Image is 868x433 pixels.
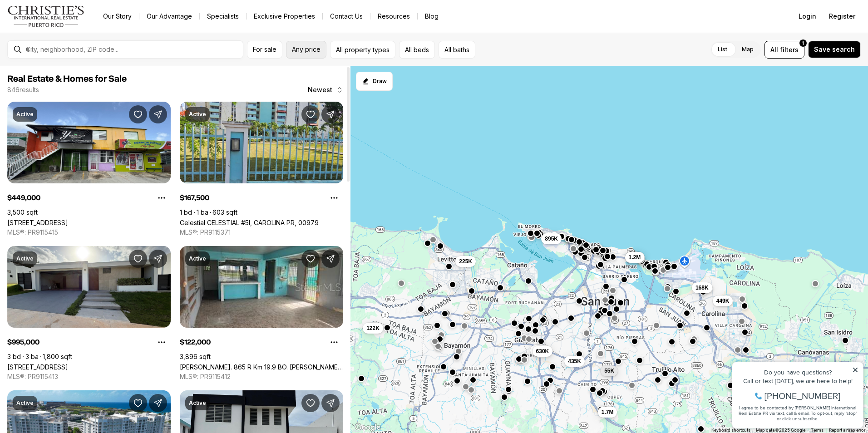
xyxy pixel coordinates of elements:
button: 1.2M [625,251,645,262]
button: 630K [533,345,553,356]
button: Property options [153,333,171,351]
button: 122K [363,322,383,333]
button: Contact Us [323,10,370,23]
span: 1.2M [629,253,641,261]
span: Register [829,13,855,20]
button: 895K [541,233,562,244]
button: Login [793,7,822,25]
button: 995K [530,345,551,356]
p: Active [16,111,34,118]
a: A13 GALICIA AVE., CASTELLANA GARDENS DEV., CAROLINA PR, 00983 [7,219,68,226]
span: 122K [366,324,380,331]
a: Specialists [200,10,246,23]
span: For sale [253,46,276,53]
button: Share Property [321,105,340,123]
button: All baths [439,41,475,59]
span: Real Estate & Homes for Sale [7,74,127,84]
a: Celestial CELESTIAL #5I, CAROLINA PR, 00979 [180,219,319,226]
button: Save Property: Celestial CELESTIAL #5I [301,105,320,123]
button: 168K [692,282,712,293]
p: 846 results [7,86,39,93]
button: Save Property: Calle 1 VILLAS DE LEVITTOWN #A12 [301,394,320,412]
button: Start drawing [356,72,393,91]
button: Property options [325,333,343,351]
a: Blog [418,10,446,23]
span: 630K [536,347,549,354]
p: Active [189,399,206,407]
button: 55K [601,365,618,376]
a: Resources [370,10,417,23]
span: 895K [545,235,558,242]
button: Save Property: 100 DEL MUELLE #1905 [129,394,147,412]
button: Save Property: A13 GALICIA AVE., CASTELLANA GARDENS DEV. [129,105,147,123]
p: Active [16,255,34,262]
button: Share Property [149,394,167,412]
button: Property options [325,189,343,207]
a: Exclusive Properties [247,10,322,23]
span: Save search [814,46,855,53]
img: logo [7,5,85,27]
label: List [710,41,735,58]
span: [PHONE_NUMBER] [37,43,113,52]
button: All property types [330,41,395,59]
button: 225K [455,256,476,267]
span: Login [799,13,816,20]
span: 55K [604,367,614,374]
button: For sale [247,41,282,59]
span: Newest [308,86,332,93]
button: Allfilters1 [764,41,804,59]
button: Register [824,7,861,25]
span: 1.7M [602,408,614,415]
button: Save Property: St. 1 MONTEAZUL [129,250,147,268]
span: 435K [568,357,581,364]
button: 2.5M [625,252,645,263]
label: Map [735,41,761,58]
button: Share Property [321,250,340,268]
p: Active [189,255,206,262]
span: filters [780,45,799,54]
button: Property options [153,189,171,207]
button: All beds [399,41,435,59]
button: Save search [808,41,861,58]
span: 449K [716,297,730,304]
span: 1 [802,39,804,47]
button: Share Property [149,105,167,123]
button: Newest [302,81,349,99]
button: Share Property [149,250,167,268]
span: 168K [695,284,709,291]
a: Our Advantage [139,10,199,23]
a: St. 1 MONTEAZUL, GUAYNABO PR, 00969 [7,363,68,371]
p: Active [189,111,206,118]
span: Any price [292,46,321,53]
span: All [770,45,778,54]
a: Carr. 865 R Km 19.9 BO. CANDELARIA, TOA BAJA PR, 00949 [180,363,343,371]
span: 995K [534,347,547,354]
p: Active [16,399,34,407]
span: I agree to be contacted by [PERSON_NAME] International Real Estate PR via text, call & email. To ... [11,56,129,73]
button: Save Property: Carr. 865 R Km 19.9 BO. CANDELARIA [301,250,320,268]
button: 449K [713,295,733,306]
button: Share Property [321,394,340,412]
button: Any price [286,41,326,59]
div: Call or text [DATE], we are here to help! [10,29,131,35]
button: 435K [564,355,585,366]
span: 225K [459,258,472,265]
a: Our Story [96,10,139,23]
div: Do you have questions? [10,20,131,27]
button: 1.7M [598,406,617,417]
